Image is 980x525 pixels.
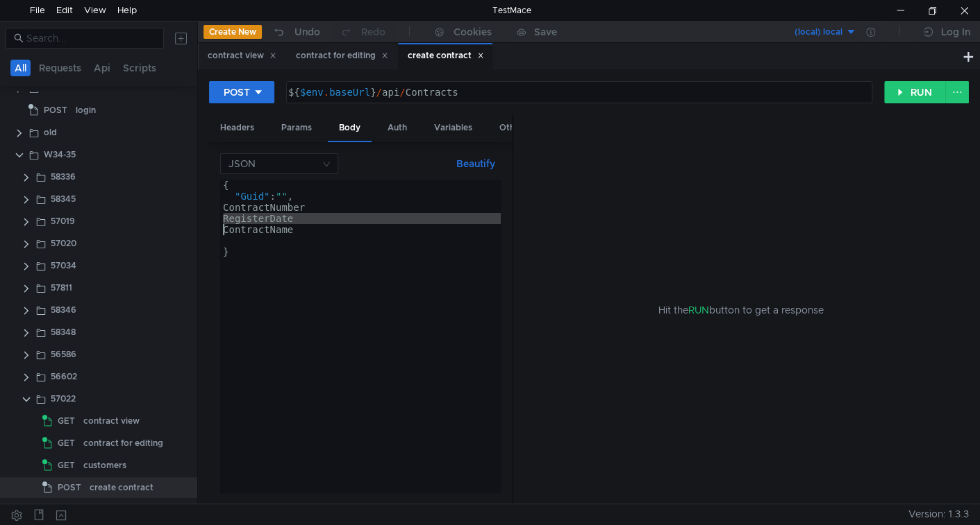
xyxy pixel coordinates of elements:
[58,455,75,476] span: GET
[760,21,856,43] button: (local) local
[488,115,534,141] div: Other
[658,302,824,318] span: Hit the button to get a response
[58,433,75,454] span: GET
[51,300,76,320] div: 58346
[51,366,77,387] div: 56602
[119,60,160,76] button: Scripts
[51,189,76,209] div: 58345
[51,233,76,254] div: 57020
[90,477,153,498] div: create contract
[294,24,320,40] div: Undo
[83,433,163,454] div: contract for editing
[270,115,323,141] div: Params
[451,155,501,172] button: Beautify
[408,49,484,63] div: create contract
[361,24,385,40] div: Redo
[76,100,96,121] div: login
[58,411,75,431] span: GET
[296,49,388,63] div: contract for editing
[884,81,946,103] button: RUN
[423,115,483,141] div: Variables
[262,21,330,42] button: Undo
[44,122,57,143] div: old
[908,504,969,524] span: Version: 1.3.3
[51,255,76,276] div: 57034
[328,115,372,142] div: Body
[44,100,67,121] span: POST
[224,85,250,100] div: POST
[83,455,126,476] div: customers
[58,477,81,498] span: POST
[51,388,76,409] div: 57022
[688,304,709,316] span: RUN
[83,411,140,431] div: contract view
[51,344,76,365] div: 56586
[90,60,115,76] button: Api
[941,24,970,40] div: Log In
[51,277,72,298] div: 57811
[51,211,75,232] div: 57019
[330,21,395,42] button: Redo
[204,25,262,39] button: Create New
[35,60,85,76] button: Requests
[534,27,557,37] div: Save
[51,322,76,343] div: 58348
[44,144,76,165] div: W34-35
[209,115,265,141] div: Headers
[10,60,31,76] button: All
[454,24,492,40] div: Cookies
[795,26,842,39] div: (local) local
[209,81,274,103] button: POST
[376,115,418,141] div: Auth
[51,166,76,187] div: 58336
[26,31,156,46] input: Search...
[208,49,276,63] div: contract view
